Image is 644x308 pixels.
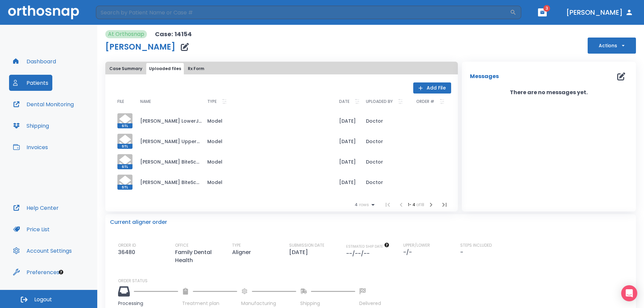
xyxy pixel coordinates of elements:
button: Dashboard [9,53,60,69]
img: Orthosnap [8,5,79,19]
td: Doctor [361,111,411,131]
span: STL [117,144,132,149]
td: Model [202,131,334,151]
td: Model [202,111,334,131]
td: Model [202,151,334,172]
span: Logout [34,296,52,303]
span: The date will be available after approving treatment plan [346,244,389,249]
p: TYPE [232,242,241,248]
p: There are no messages yet. [462,88,636,97]
td: Doctor [361,151,411,172]
button: Invoices [9,139,52,155]
p: STEPS INCLUDED [460,242,492,248]
td: Model [202,172,334,192]
button: Price List [9,221,54,237]
span: rows [358,202,369,207]
button: Uploaded files [146,63,184,74]
button: Shipping [9,118,53,134]
p: Manufacturing [241,300,296,307]
p: - [460,248,463,256]
p: ORDER # [416,98,434,106]
button: Actions [588,38,636,54]
p: Messages [470,72,499,80]
div: Tooltip anchor [58,269,64,275]
p: DATE [339,98,350,106]
p: ORDER STATUS [118,278,631,284]
p: ORDER ID [118,242,136,248]
td: [PERSON_NAME] UpperJawScan.stl_simplified.stl [135,131,202,151]
p: Family Dental Health [175,248,232,264]
span: STL [117,185,132,190]
p: [DATE] [289,248,311,256]
td: Doctor [361,172,411,192]
h1: [PERSON_NAME] [105,43,175,51]
button: Account Settings [9,243,76,259]
p: OFFICE [175,242,189,248]
p: Delivered [359,300,381,307]
span: of 18 [416,202,424,207]
span: FILE [117,100,124,104]
td: [DATE] [334,131,361,151]
p: UPLOADED BY [366,98,393,106]
span: 3 [543,5,550,12]
td: [DATE] [334,111,361,131]
p: Aligner [232,248,254,256]
p: SUBMISSION DATE [289,242,324,248]
p: Current aligner order [110,218,167,226]
td: [DATE] [334,151,361,172]
td: [DATE] [334,172,361,192]
p: TYPE [207,98,217,106]
p: 36480 [118,248,138,256]
p: Case: 14154 [155,30,192,38]
button: [PERSON_NAME] [563,6,636,18]
p: Treatment plan [182,300,237,307]
p: UPPER/LOWER [403,242,430,248]
button: Add File [413,82,451,94]
td: Doctor [361,131,411,151]
span: 1 - 4 [408,202,416,207]
td: [PERSON_NAME] LowerJawScan.stl_simplified.stl [135,111,202,131]
div: Open Intercom Messenger [621,285,637,301]
button: Preferences [9,264,63,280]
span: STL [117,123,132,128]
button: Help Center [9,200,63,216]
button: Patients [9,75,52,91]
td: [PERSON_NAME] BiteScan2.stl_simplified.stl [135,172,202,192]
p: Shipping [300,300,355,307]
span: STL [117,164,132,169]
div: tabs [107,63,457,74]
button: Dental Monitoring [9,96,78,112]
p: -/- [403,248,415,256]
p: At Orthosnap [108,30,144,38]
button: Rx Form [185,63,207,74]
span: 4 [355,202,358,207]
span: NAME [140,100,151,104]
button: Case Summary [107,63,145,74]
p: --/--/-- [346,250,372,258]
input: Search by Patient Name or Case # [96,6,510,19]
td: [PERSON_NAME] BiteScan.stl_simplified.stl [135,151,202,172]
p: Processing [118,300,178,307]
